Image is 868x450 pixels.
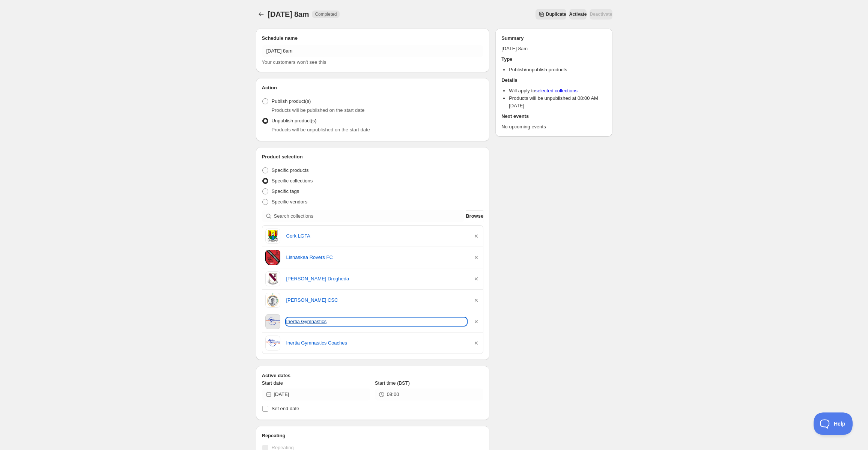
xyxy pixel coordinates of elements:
span: Specific products [272,167,309,173]
span: Unpublish product(s) [272,118,317,123]
a: [PERSON_NAME] Drogheda [286,275,467,283]
span: Start time (BST) [375,380,410,386]
h2: Repeating [262,432,484,439]
a: selected collections [535,88,578,93]
span: Products will be unpublished on the start date [272,127,370,132]
span: Set end date [272,406,299,411]
span: Completed [315,11,337,17]
a: Lisnaskea Rovers FC [286,254,467,261]
h2: Active dates [262,372,484,379]
li: Products will be unpublished at 08:00 AM [DATE] [509,95,606,110]
h2: Product selection [262,153,484,161]
a: Cork LGFA [286,232,467,240]
a: Inertia Gymnastics [286,318,467,325]
span: [DATE] 8am [268,10,309,18]
button: Schedules [256,9,266,20]
span: Specific collections [272,178,313,184]
h2: Schedule name [262,35,484,42]
a: Inertia Gymnastics Coaches [286,339,467,347]
h2: Type [501,56,606,63]
span: Duplicate [546,11,566,17]
button: Browse [466,210,483,222]
input: Search collections [274,210,465,222]
span: Specific tags [272,188,299,194]
span: Activate [569,11,587,17]
span: Publish product(s) [272,98,311,104]
span: Products will be published on the start date [272,107,365,113]
iframe: Toggle Customer Support [814,412,853,435]
a: [PERSON_NAME] CSC [286,296,467,304]
span: Your customers won't see this [262,59,326,65]
span: Specific vendors [272,199,307,205]
p: [DATE] 8am [501,45,606,53]
h2: Details [501,77,606,84]
h2: Next events [501,113,606,120]
h2: Action [262,84,484,92]
li: Will apply to [509,87,606,95]
li: Publish/unpublish products [509,66,606,74]
button: Activate [569,9,587,20]
h2: Summary [501,35,606,42]
span: Browse [466,212,483,220]
p: No upcoming events [501,123,606,131]
span: Start date [262,380,283,386]
button: Secondary action label [536,9,566,20]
